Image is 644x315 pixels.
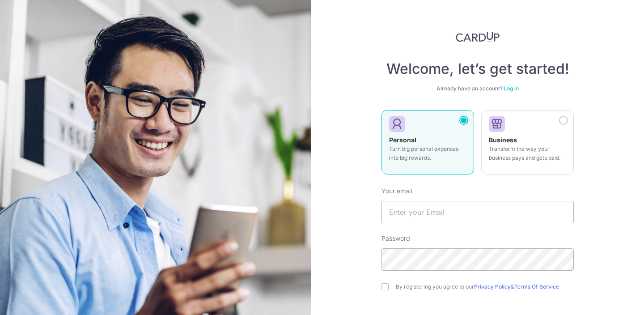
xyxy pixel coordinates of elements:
[381,201,574,223] input: Enter your Email
[389,136,416,144] strong: Personal
[481,110,574,180] a: Business Transform the way your business pays and gets paid.
[381,234,410,243] label: Password
[381,187,412,196] label: Your email
[514,283,559,290] a: Terms Of Service
[389,145,466,162] p: Turn big personal expenses into big rewards.
[381,85,574,92] div: Already have an account?
[474,283,511,290] a: Privacy Policy
[489,145,566,162] p: Transform the way your business pays and gets paid.
[381,60,574,78] h4: Welcome, let’s get started!
[381,110,474,180] a: Personal Turn big personal expenses into big rewards.
[504,85,519,92] a: Log in
[396,283,574,290] label: By registering you agree to our &
[456,31,500,42] img: CardUp Logo
[489,136,517,144] strong: Business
